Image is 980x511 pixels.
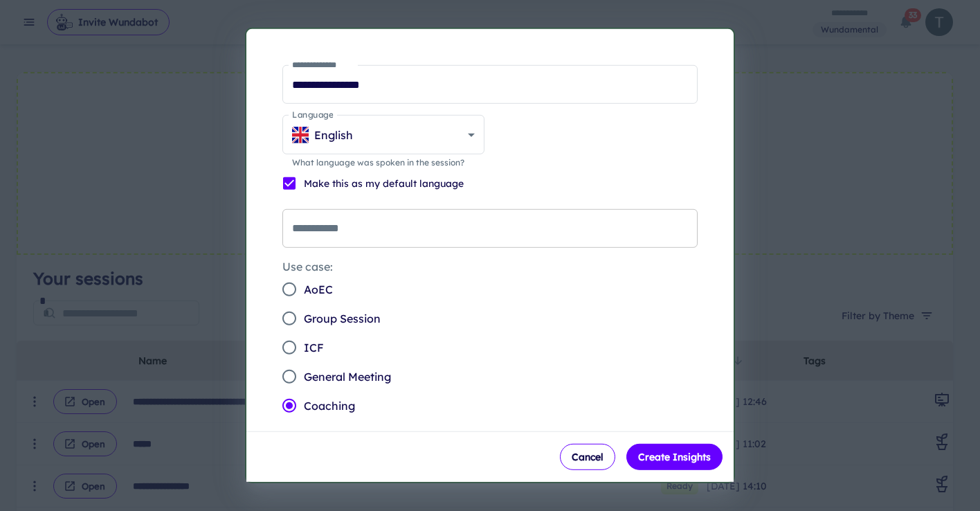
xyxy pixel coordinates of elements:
button: Create Insights [626,444,723,470]
span: General Meeting [304,368,391,385]
p: Make this as my default language [304,176,464,191]
p: What language was spoken in the session? [292,156,475,169]
p: English [314,126,353,143]
span: ICF [304,339,324,356]
label: Language [292,109,333,120]
button: Cancel [560,444,615,470]
span: Coaching [304,397,355,414]
legend: Use case: [282,259,333,275]
img: GB [292,126,309,143]
span: AoEC [304,281,333,298]
span: Group Session [304,310,381,327]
